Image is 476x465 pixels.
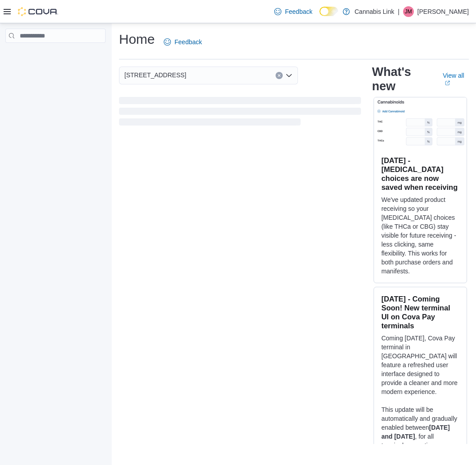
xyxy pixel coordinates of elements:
[403,6,414,17] div: James Macfie
[405,6,412,17] span: JM
[443,72,469,86] a: View allExternal link
[119,30,155,48] h1: Home
[285,72,293,79] button: Open list of options
[372,65,432,93] h2: What's new
[354,6,394,17] p: Cannabis Link
[398,6,399,17] p: |
[119,99,361,127] span: Loading
[381,156,459,192] h3: [DATE] - [MEDICAL_DATA] choices are now saved when receiving
[381,294,459,330] h3: [DATE] - Coming Soon! New terminal UI on Cova Pay terminals
[271,3,316,21] a: Feedback
[417,6,469,17] p: [PERSON_NAME]
[18,7,58,16] img: Cova
[5,45,106,66] nav: Complex example
[285,7,312,16] span: Feedback
[319,7,338,16] input: Dark Mode
[445,80,450,86] svg: External link
[381,334,459,396] p: Coming [DATE], Cova Pay terminal in [GEOGRAPHIC_DATA] will feature a refreshed user interface des...
[276,72,283,79] button: Clear input
[160,33,205,51] a: Feedback
[174,38,202,46] span: Feedback
[381,195,459,276] p: We've updated product receiving so your [MEDICAL_DATA] choices (like THCa or CBG) stay visible fo...
[124,70,186,80] span: [STREET_ADDRESS]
